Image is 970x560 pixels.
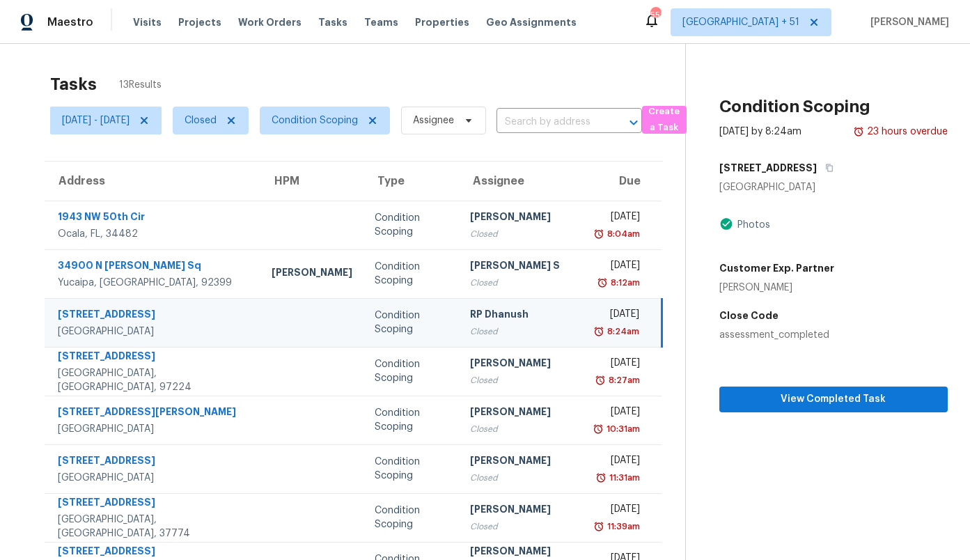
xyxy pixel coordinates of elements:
[58,405,249,422] div: [STREET_ADDRESS][PERSON_NAME]
[719,328,948,342] div: assessment_completed
[604,227,640,241] div: 8:04am
[595,405,640,422] div: [DATE]
[595,258,640,276] div: [DATE]
[58,349,249,366] div: [STREET_ADDRESS]
[604,422,640,436] div: 10:31am
[119,78,162,92] span: 13 Results
[608,276,640,290] div: 8:12am
[470,520,574,534] div: Closed
[719,309,948,322] h5: Close Code
[58,210,249,227] div: 1943 NW 50th Cir
[719,100,870,114] h2: Condition Scoping
[470,258,574,276] div: [PERSON_NAME] S
[817,155,836,180] button: Copy Address
[584,162,662,201] th: Due
[593,227,604,241] img: Overdue Alarm Icon
[486,15,577,29] span: Geo Assignments
[375,357,448,385] div: Condition Scoping
[470,453,574,471] div: [PERSON_NAME]
[470,405,574,422] div: [PERSON_NAME]
[470,422,574,436] div: Closed
[133,15,162,29] span: Visits
[682,15,799,29] span: [GEOGRAPHIC_DATA] + 51
[595,453,640,471] div: [DATE]
[58,513,249,540] div: [GEOGRAPHIC_DATA], [GEOGRAPHIC_DATA], 37774
[58,471,249,485] div: [GEOGRAPHIC_DATA]
[185,114,217,127] span: Closed
[58,258,249,276] div: 34900 N [PERSON_NAME] Sq
[864,125,948,139] div: 23 hours overdue
[595,210,640,227] div: [DATE]
[45,162,260,201] th: Address
[375,406,448,434] div: Condition Scoping
[375,455,448,483] div: Condition Scoping
[470,471,574,485] div: Closed
[650,8,660,22] div: 552
[470,227,574,241] div: Closed
[733,218,770,232] div: Photos
[470,307,574,325] div: RP Dhanush
[470,276,574,290] div: Closed
[719,180,948,194] div: [GEOGRAPHIC_DATA]
[865,15,949,29] span: [PERSON_NAME]
[272,114,358,127] span: Condition Scoping
[595,356,640,373] div: [DATE]
[606,373,640,387] div: 8:27am
[364,15,398,29] span: Teams
[853,125,864,139] img: Overdue Alarm Icon
[719,261,834,275] h5: Customer Exp. Partner
[363,162,459,201] th: Type
[470,373,574,387] div: Closed
[604,520,640,534] div: 11:39am
[413,114,454,127] span: Assignee
[58,307,249,325] div: [STREET_ADDRESS]
[58,453,249,471] div: [STREET_ADDRESS]
[58,227,249,241] div: Ocala, FL, 34482
[58,422,249,436] div: [GEOGRAPHIC_DATA]
[318,17,347,27] span: Tasks
[595,373,606,387] img: Overdue Alarm Icon
[58,495,249,513] div: [STREET_ADDRESS]
[607,471,640,485] div: 11:31am
[58,276,249,290] div: Yucaipa, [GEOGRAPHIC_DATA], 92399
[719,281,834,295] div: [PERSON_NAME]
[50,77,97,91] h2: Tasks
[649,104,680,136] span: Create a Task
[238,15,302,29] span: Work Orders
[470,325,574,339] div: Closed
[595,307,639,325] div: [DATE]
[470,210,574,227] div: [PERSON_NAME]
[375,211,448,239] div: Condition Scoping
[719,161,817,175] h5: [STREET_ADDRESS]
[459,162,585,201] th: Assignee
[597,276,608,290] img: Overdue Alarm Icon
[62,114,130,127] span: [DATE] - [DATE]
[470,502,574,520] div: [PERSON_NAME]
[375,309,448,336] div: Condition Scoping
[624,113,643,132] button: Open
[47,15,93,29] span: Maestro
[58,325,249,339] div: [GEOGRAPHIC_DATA]
[58,366,249,394] div: [GEOGRAPHIC_DATA], [GEOGRAPHIC_DATA], 97224
[595,471,607,485] img: Overdue Alarm Icon
[719,387,948,412] button: View Completed Task
[604,325,639,339] div: 8:24am
[719,125,801,139] div: [DATE] by 8:24am
[595,502,640,520] div: [DATE]
[375,260,448,288] div: Condition Scoping
[719,217,733,231] img: Artifact Present Icon
[593,422,604,436] img: Overdue Alarm Icon
[470,356,574,373] div: [PERSON_NAME]
[730,391,937,408] span: View Completed Task
[415,15,469,29] span: Properties
[260,162,363,201] th: HPM
[272,265,352,283] div: [PERSON_NAME]
[178,15,221,29] span: Projects
[593,520,604,534] img: Overdue Alarm Icon
[375,504,448,531] div: Condition Scoping
[642,106,687,134] button: Create a Task
[593,325,604,339] img: Overdue Alarm Icon
[496,111,603,133] input: Search by address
